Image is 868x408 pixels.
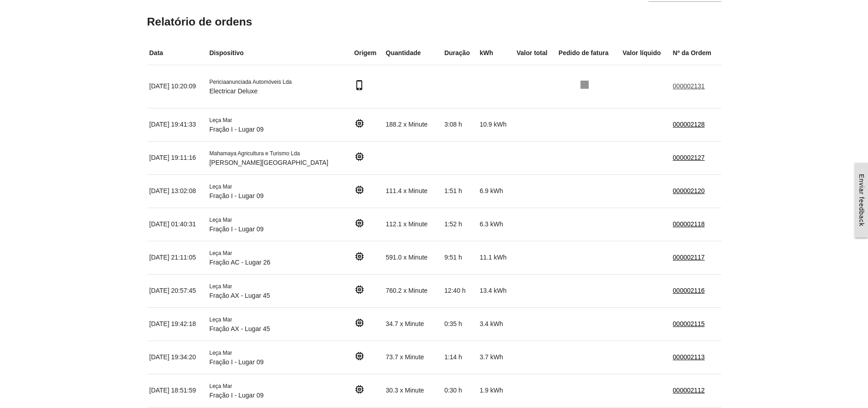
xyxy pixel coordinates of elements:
[209,184,232,190] span: Leça Mar
[354,118,365,129] i: memory
[147,208,207,241] td: [DATE] 01:40:31
[209,225,263,233] span: Fração I - Lugar 09
[671,41,721,65] th: Nº da Ordem
[147,174,207,208] td: [DATE] 13:02:08
[673,121,705,128] a: 000002128
[478,374,514,407] td: 1.9 kWh
[209,87,257,95] span: Electricar Deluxe
[384,307,442,341] td: 34.7 x Minute
[147,65,207,108] td: [DATE] 10:20:09
[478,108,514,141] td: 10.9 kWh
[478,208,514,241] td: 6.3 kWh
[209,217,232,223] span: Leça Mar
[442,307,477,341] td: 0:35 h
[147,141,207,174] td: [DATE] 19:11:16
[209,117,232,123] span: Leça Mar
[556,41,620,65] th: Pedido de fatura
[352,41,383,65] th: Origem
[620,41,670,65] th: Valor líquido
[673,254,705,261] a: 000002117
[384,174,442,208] td: 111.4 x Minute
[209,383,232,389] span: Leça Mar
[147,374,207,407] td: [DATE] 18:51:59
[478,307,514,341] td: 3.4 kWh
[673,220,705,228] a: 000002118
[354,351,365,362] i: memory
[147,108,207,141] td: [DATE] 19:41:33
[209,392,263,399] span: Fração I - Lugar 09
[209,259,270,266] span: Fração AC - Lugar 26
[209,159,328,166] span: [PERSON_NAME][GEOGRAPHIC_DATA]
[514,41,556,65] th: Valor total
[209,150,300,157] span: Mahamaya Agricultura e Turismo Lda
[209,79,292,85] span: Periciaanunciada Automóveis Lda
[384,341,442,374] td: 73.7 x Minute
[442,274,477,307] td: 12:40 h
[384,274,442,307] td: 760.2 x Minute
[147,274,207,307] td: [DATE] 20:57:45
[209,283,232,290] span: Leça Mar
[147,15,721,28] h5: Relatório de ordens
[673,82,705,90] a: 000002131
[442,241,477,274] td: 9:51 h
[442,208,477,241] td: 1:52 h
[147,41,207,65] th: Data
[384,208,442,241] td: 112.1 x Minute
[354,284,365,295] i: memory
[209,250,232,256] span: Leça Mar
[384,108,442,141] td: 188.2 x Minute
[209,358,263,366] span: Fração I - Lugar 09
[673,187,705,194] a: 000002120
[478,241,514,274] td: 11.1 kWh
[147,341,207,374] td: [DATE] 19:34:20
[442,41,477,65] th: Duração
[673,353,705,361] a: 000002113
[354,184,365,195] i: memory
[478,41,514,65] th: kWh
[384,41,442,65] th: Quantidade
[147,307,207,341] td: [DATE] 19:42:18
[442,174,477,208] td: 1:51 h
[354,218,365,229] i: memory
[209,325,270,332] span: Fração AX - Lugar 45
[354,251,365,262] i: memory
[442,108,477,141] td: 3:08 h
[209,192,263,199] span: Fração I - Lugar 09
[209,350,232,356] span: Leça Mar
[673,154,705,161] a: 000002127
[354,384,365,395] i: memory
[207,41,352,65] th: Dispositivo
[673,287,705,294] a: 000002116
[384,241,442,274] td: 591.0 x Minute
[478,341,514,374] td: 3.7 kWh
[442,374,477,407] td: 0:30 h
[442,341,477,374] td: 1:14 h
[673,320,705,327] a: 000002115
[147,241,207,274] td: [DATE] 21:11:05
[354,317,365,328] i: memory
[209,292,270,299] span: Fração AX - Lugar 45
[478,274,514,307] td: 13.4 kWh
[478,174,514,208] td: 6.9 kWh
[354,80,365,91] i: phone_iphone
[384,374,442,407] td: 30.3 x Minute
[855,163,868,237] a: Enviar feedback
[673,387,705,394] a: 000002112
[209,316,232,323] span: Leça Mar
[209,126,263,133] span: Fração I - Lugar 09
[354,151,365,162] i: memory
